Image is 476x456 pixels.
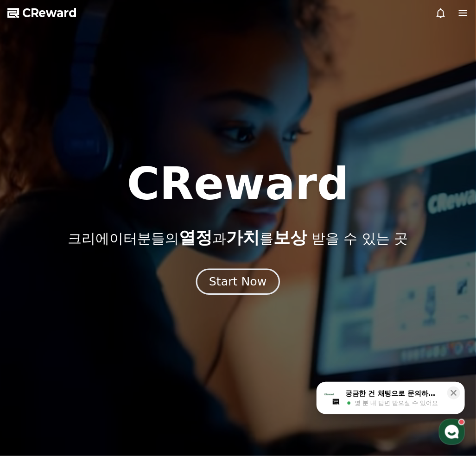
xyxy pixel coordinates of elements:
[226,228,260,247] span: 가치
[120,294,178,317] a: 설정
[179,228,212,247] span: 열정
[85,308,96,316] span: 대화
[273,228,307,247] span: 보상
[198,279,278,287] a: Start Now
[22,6,77,20] span: CReward
[209,274,267,290] div: Start Now
[61,294,120,317] a: 대화
[29,308,35,315] span: 홈
[127,162,349,206] h1: CReward
[3,294,61,317] a: 홈
[68,228,408,247] p: 크리에이터분들의 과 를 받을 수 있는 곳
[7,6,77,20] a: CReward
[196,269,280,295] button: Start Now
[143,308,154,315] span: 설정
